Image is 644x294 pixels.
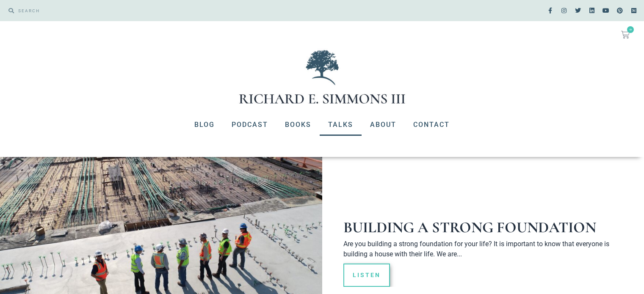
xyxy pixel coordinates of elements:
[186,114,223,136] a: Blog
[405,114,458,136] a: Contact
[343,264,390,287] a: Read more about Building A Strong Foundation
[276,114,320,136] a: Books
[343,239,614,259] p: Are you building a strong foundation for your life? It is important to know that everyone is buil...
[362,114,405,136] a: About
[14,4,318,17] input: SEARCH
[611,25,640,44] a: 0
[627,26,634,33] span: 0
[320,114,362,136] a: Talks
[223,114,276,136] a: Podcast
[343,218,596,236] a: Building A Strong Foundation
